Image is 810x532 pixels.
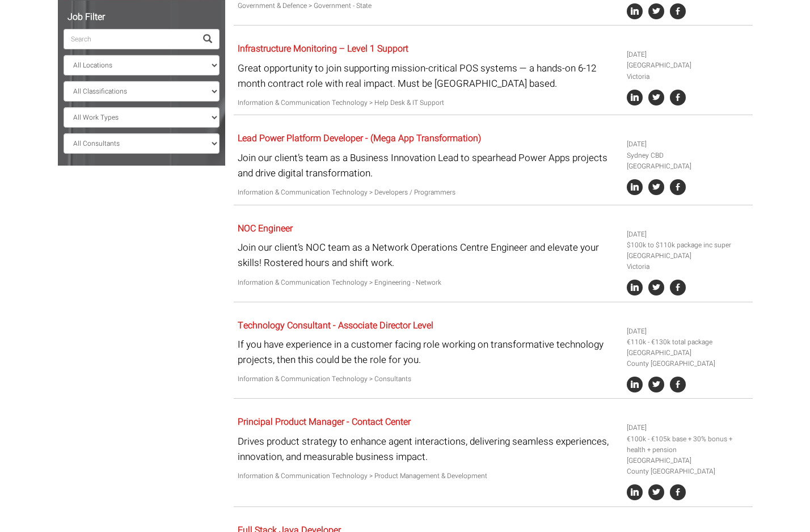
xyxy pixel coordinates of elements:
li: [GEOGRAPHIC_DATA] County [GEOGRAPHIC_DATA] [627,455,748,477]
p: Information & Communication Technology > Engineering - Network [238,277,618,288]
a: Technology Consultant - Associate Director Level [238,319,433,332]
p: Great opportunity to join supporting mission-critical POS systems — a hands-on 6-12 month contrac... [238,61,618,91]
li: [GEOGRAPHIC_DATA] Victoria [627,251,748,272]
li: €100k - €105k base + 30% bonus + health + pension [627,434,748,455]
a: NOC Engineer [238,222,293,235]
input: Search [64,29,196,49]
li: [DATE] [627,229,748,240]
li: [DATE] [627,49,748,60]
p: Government & Defence > Government - State [238,1,618,11]
a: Lead Power Platform Developer - (Mega App Transformation) [238,132,481,145]
li: [DATE] [627,139,748,150]
a: Infrastructure Monitoring – Level 1 Support [238,42,408,56]
p: Join our client’s team as a Business Innovation Lead to spearhead Power Apps projects and drive d... [238,150,618,181]
li: [GEOGRAPHIC_DATA] Victoria [627,60,748,82]
p: If you have experience in a customer facing role working on transformative technology projects, t... [238,337,618,368]
p: Information & Communication Technology > Consultants [238,374,618,385]
h5: Job Filter [64,12,220,23]
li: Sydney CBD [GEOGRAPHIC_DATA] [627,150,748,172]
li: $100k to $110k package inc super [627,240,748,251]
p: Information & Communication Technology > Product Management & Development [238,471,618,482]
p: Information & Communication Technology > Help Desk & IT Support [238,98,618,108]
a: Principal Product Manager - Contact Center [238,415,411,429]
li: €110k - €130k total package [627,337,748,348]
li: [DATE] [627,326,748,337]
p: Drives product strategy to enhance agent interactions, delivering seamless experiences, innovatio... [238,434,618,465]
p: Join our client’s NOC team as a Network Operations Centre Engineer and elevate your skills! Roste... [238,240,618,271]
li: [DATE] [627,423,748,433]
p: Information & Communication Technology > Developers / Programmers [238,187,618,198]
li: [GEOGRAPHIC_DATA] County [GEOGRAPHIC_DATA] [627,348,748,369]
